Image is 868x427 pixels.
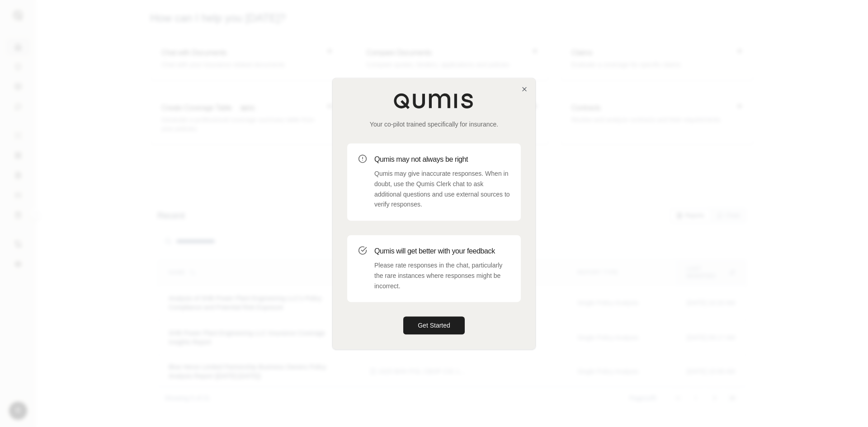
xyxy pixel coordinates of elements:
[403,316,465,334] button: Get Started
[347,120,521,129] p: Your co-pilot trained specifically for insurance.
[374,169,510,210] p: Qumis may give inaccurate responses. When in doubt, use the Qumis Clerk chat to ask additional qu...
[374,246,510,257] h3: Qumis will get better with your feedback
[393,93,475,109] img: Qumis Logo
[374,260,510,291] p: Please rate responses in the chat, particularly the rare instances where responses might be incor...
[374,154,510,165] h3: Qumis may not always be right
